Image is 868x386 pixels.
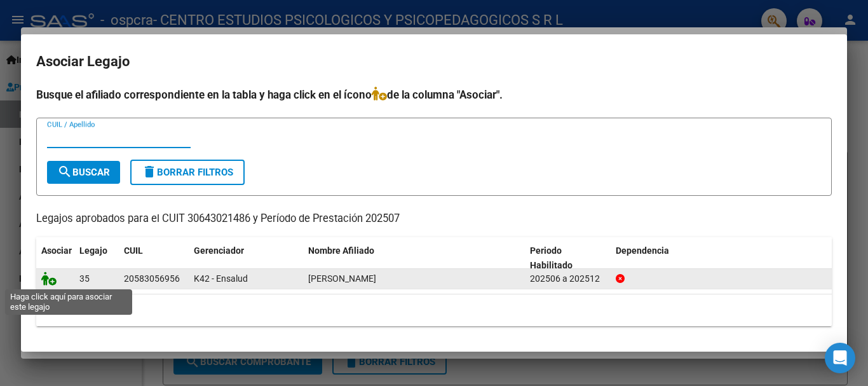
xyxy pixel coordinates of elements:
datatable-header-cell: Nombre Afiliado [303,237,525,279]
span: Periodo Habilitado [530,245,573,270]
h4: Busque el afiliado correspondiente en la tabla y haga click en el ícono de la columna "Asociar". [36,86,832,103]
datatable-header-cell: Gerenciador [189,237,303,279]
span: Nombre Afiliado [308,245,374,256]
div: Open Intercom Messenger [825,343,855,373]
span: Legajo [79,245,107,256]
mat-icon: search [57,164,72,179]
datatable-header-cell: Periodo Habilitado [525,237,611,279]
h2: Asociar Legajo [36,50,832,74]
p: Legajos aprobados para el CUIT 30643021486 y Período de Prestación 202507 [36,211,832,227]
mat-icon: delete [142,164,157,179]
span: Dependencia [616,245,669,256]
datatable-header-cell: Dependencia [611,237,832,279]
span: Borrar Filtros [142,167,233,178]
datatable-header-cell: CUIL [119,237,189,279]
span: CUIL [124,245,143,256]
span: BOTTI MILO NAHUEL [308,273,376,284]
button: Buscar [47,161,120,184]
datatable-header-cell: Asociar [36,237,74,279]
div: 202506 a 202512 [530,272,606,286]
span: Buscar [57,167,110,178]
span: 35 [79,273,90,284]
span: K42 - Ensalud [194,273,248,284]
div: 20583056956 [124,272,180,286]
span: Gerenciador [194,245,244,256]
div: 1 registros [36,294,832,326]
button: Borrar Filtros [130,160,245,185]
span: Asociar [41,245,72,256]
datatable-header-cell: Legajo [74,237,119,279]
